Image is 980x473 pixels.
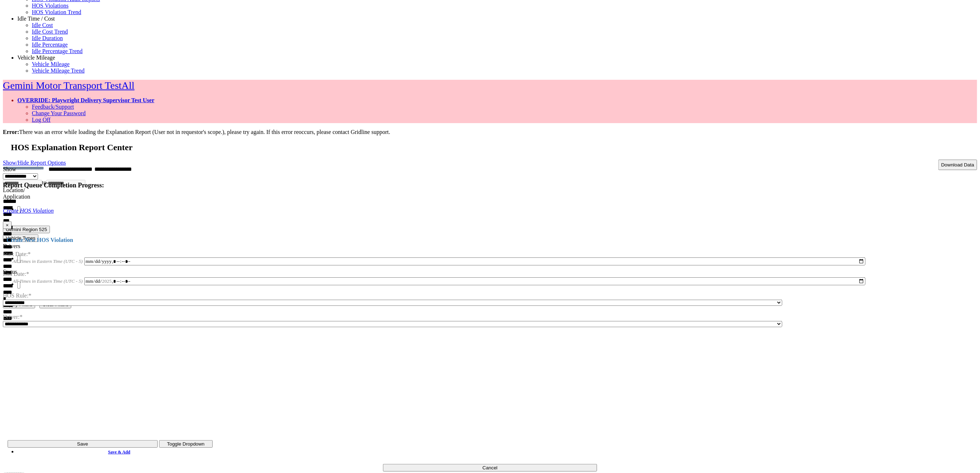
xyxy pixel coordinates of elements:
a: Feedback/Support [32,104,74,110]
span: to [42,179,46,186]
a: HOS Violations [32,3,68,9]
h4: Create New HOS Violation [3,237,977,243]
a: Vehicle Mileage [32,61,69,67]
a: Create HOS Violation [3,208,54,214]
label: HOS Rule:* [3,290,31,299]
a: Save & Add [104,450,135,455]
button: × [3,221,12,229]
a: Idle Duration [32,35,63,41]
h4: Report Queue Completion Progress: [3,182,977,189]
span: All Times in Eastern Time (UTC - 5) [13,278,83,284]
label: Location/ Application [3,187,30,200]
a: Idle Cost [32,22,53,28]
span: Toggle Dropdown [167,441,205,447]
div: There was an error while loading the Explanation Report (User not in requestor's scope.), please ... [3,129,977,135]
button: Toggle Dropdown [159,440,213,448]
label: Driver:* [3,311,22,320]
button: Download Data [938,160,977,170]
a: Idle Percentage [32,42,68,48]
a: OVERRIDE: Playwright Delivery Supervisor Test User [17,97,154,103]
a: Idle Cost Trend [32,29,68,35]
button: Gemini Region 525 [3,226,50,233]
a: Idle Percentage Trend [32,48,82,54]
button: Save [8,440,158,448]
span: All Times in Eastern Time (UTC - 5) [13,259,83,264]
a: Vehicle Mileage Trend [32,68,85,74]
a: Idle Time / Cost [17,16,55,22]
h2: HOS Explanation Report Center [11,143,977,152]
b: Error: [3,129,19,135]
label: Start Date:* [3,242,31,257]
a: Gemini Motor Transport TestAll [3,80,135,91]
a: Log Off [32,117,51,123]
a: Show/Hide Report Options [3,158,66,168]
a: Vehicle Mileage [17,55,55,61]
label: Show [3,166,16,172]
a: Change Your Password [32,110,86,116]
a: HOS Violation Trend [32,9,81,15]
label: End Date:* [3,261,29,277]
button: Vehicle Types [3,234,38,242]
button: Cancel [383,464,597,472]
